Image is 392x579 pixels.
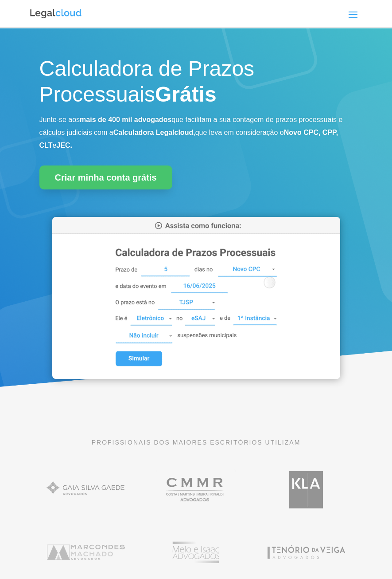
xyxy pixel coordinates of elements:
img: Koury Lopes Advogados [262,465,350,514]
img: Logo da Legalcloud [29,8,82,20]
img: Costa Martins Meira Rinaldi Advogados [151,465,240,514]
p: PROFISSIONAIS DOS MAIORES ESCRITÓRIOS UTILIZAM [39,437,353,447]
b: mais de 400 mil advogados [80,116,171,123]
a: Criar minha conta grátis [39,165,172,189]
h1: Calculadora de Prazos Processuais [39,56,353,111]
img: Profissionais do escritório Melo e Isaac Advogados utilizam a Legalcloud [151,528,240,577]
img: Calculadora de Prazos Processuais da Legalcloud [52,217,340,379]
a: Calculadora de Prazos Processuais da Legalcloud [52,373,340,380]
img: Gaia Silva Gaede Advogados Associados [42,465,130,514]
img: Marcondes Machado Advogados utilizam a Legalcloud [42,528,130,577]
p: Junte-se aos que facilitam a sua contagem de prazos processuais e cálculos judiciais com a que le... [39,114,353,152]
b: Novo CPC, CPP, CLT [39,129,338,149]
b: Calculadora Legalcloud, [113,129,195,136]
strong: Grátis [155,83,217,106]
b: JEC. [56,142,72,149]
img: Tenório da Veiga Advogados [262,528,350,577]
